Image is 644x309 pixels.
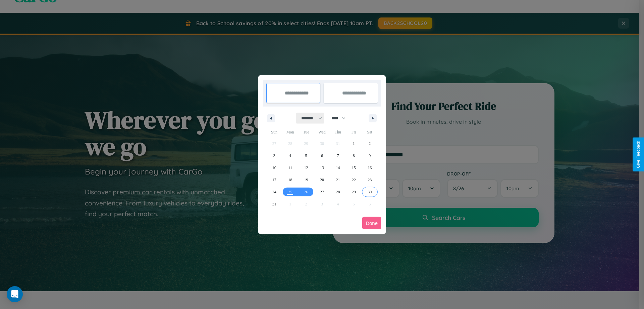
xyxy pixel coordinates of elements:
span: Fri [346,127,362,138]
span: 20 [320,174,324,186]
button: 14 [330,162,346,174]
span: Mon [282,127,298,138]
button: 17 [266,174,282,186]
span: 2 [369,138,371,150]
button: 12 [298,162,314,174]
span: 6 [321,150,323,162]
button: 5 [298,150,314,162]
span: 7 [337,150,339,162]
button: 11 [282,162,298,174]
span: 18 [288,174,292,186]
button: 18 [282,174,298,186]
button: 30 [362,186,378,198]
span: 3 [273,150,275,162]
span: Wed [314,127,330,138]
button: 10 [266,162,282,174]
span: 11 [288,162,292,174]
span: 19 [304,174,308,186]
button: Done [362,217,381,229]
span: 15 [352,162,356,174]
button: 16 [362,162,378,174]
button: 1 [346,138,362,150]
span: 17 [272,174,276,186]
button: 20 [314,174,330,186]
button: 8 [346,150,362,162]
span: 5 [305,150,307,162]
button: 27 [314,186,330,198]
button: 2 [362,138,378,150]
button: 15 [346,162,362,174]
button: 9 [362,150,378,162]
span: 28 [336,186,340,198]
span: 30 [368,186,372,198]
button: 26 [298,186,314,198]
span: 12 [304,162,308,174]
span: 14 [336,162,340,174]
button: 22 [346,174,362,186]
button: 25 [282,186,298,198]
span: 26 [304,186,308,198]
span: 13 [320,162,324,174]
button: 31 [266,198,282,210]
button: 21 [330,174,346,186]
button: 4 [282,150,298,162]
button: 24 [266,186,282,198]
span: Tue [298,127,314,138]
button: 3 [266,150,282,162]
button: 19 [298,174,314,186]
span: 8 [353,150,355,162]
button: 23 [362,174,378,186]
span: 4 [289,150,291,162]
span: 25 [288,186,292,198]
span: 24 [272,186,276,198]
span: Sat [362,127,378,138]
span: 9 [369,150,371,162]
span: 29 [352,186,356,198]
span: 27 [320,186,324,198]
span: Thu [330,127,346,138]
button: 13 [314,162,330,174]
span: 16 [368,162,372,174]
div: Open Intercom Messenger [7,286,23,302]
div: Give Feedback [636,141,641,168]
button: 28 [330,186,346,198]
span: 23 [368,174,372,186]
span: 31 [272,198,276,210]
span: 21 [336,174,340,186]
button: 7 [330,150,346,162]
span: 22 [352,174,356,186]
span: 10 [272,162,276,174]
span: 1 [353,138,355,150]
button: 29 [346,186,362,198]
button: 6 [314,150,330,162]
span: Sun [266,127,282,138]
